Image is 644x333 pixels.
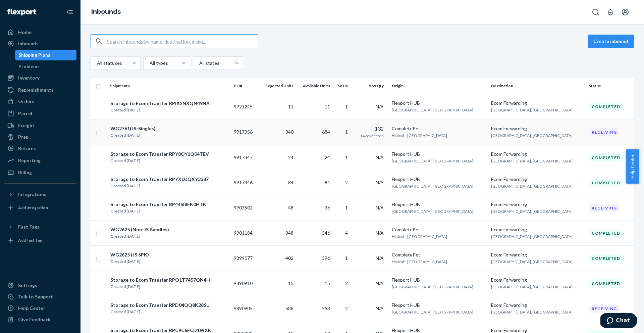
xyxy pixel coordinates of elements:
[110,151,209,157] div: Storage to Ecom Transfer RPY8OY1Q04TEV
[18,316,51,323] div: Give Feedback
[392,251,486,258] div: CompletePet
[4,202,76,213] a: Add Integration
[231,170,258,195] td: 9917346
[18,191,46,198] div: Integrations
[18,282,37,289] div: Settings
[589,229,623,237] div: Completed
[288,280,293,286] span: 15
[491,100,583,106] div: Ecom Forwarding
[285,230,293,236] span: 348
[110,100,210,107] div: Storage to Ecom Transfer RPIX2NXQN49NA
[376,280,384,286] span: N/A
[110,157,209,164] div: Created [DATE]
[345,280,348,286] span: 2
[491,209,573,214] span: [GEOGRAPHIC_DATA], [GEOGRAPHIC_DATA]
[18,98,34,105] div: Orders
[18,52,50,58] div: Shipping Plans
[333,78,353,94] th: SKUs
[376,104,384,109] span: N/A
[288,205,293,210] span: 48
[589,204,620,212] div: Receiving
[589,128,620,136] div: Receiving
[626,149,639,184] button: Help Center
[18,122,35,129] div: Freight
[491,176,583,183] div: Ecom Forwarding
[325,205,330,210] span: 36
[231,296,258,321] td: 9890905
[376,230,384,236] span: N/A
[288,154,293,160] span: 24
[18,293,53,300] div: Talk to Support
[491,201,583,208] div: Ecom Forwarding
[110,176,209,183] div: Storage to Ecom Transfer RPYX0UQXY3387
[4,222,76,232] button: Fast Tags
[231,119,258,145] td: 9917356
[588,35,634,48] button: Create inbound
[325,104,330,109] span: 11
[4,85,76,95] a: Replenishments
[392,277,486,283] div: Flexport HUB
[392,151,486,157] div: Flexport HUB
[600,313,637,330] iframe: Opens a widget where you can chat to one of our agents
[392,201,486,208] div: Flexport HUB
[345,180,348,185] span: 2
[4,189,76,200] button: Integrations
[285,305,293,311] span: 588
[258,78,296,94] th: Expected Units
[110,107,210,113] div: Created [DATE]
[231,78,258,94] th: PO#
[392,158,473,163] span: [GEOGRAPHIC_DATA], [GEOGRAPHIC_DATA]
[149,60,150,66] input: All types
[4,96,76,107] a: Orders
[389,78,488,94] th: Origin
[18,205,48,210] div: Add Integration
[18,29,32,36] div: Home
[491,259,573,264] span: [GEOGRAPHIC_DATA], [GEOGRAPHIC_DATA]
[392,284,473,289] span: [GEOGRAPHIC_DATA], [GEOGRAPHIC_DATA]
[345,104,348,109] span: 1
[325,180,330,185] span: 84
[589,279,623,288] div: Completed
[18,40,39,47] div: Inbounds
[589,304,620,313] div: Receiving
[18,110,32,117] div: Parcel
[4,291,76,302] button: Talk to Support
[345,154,348,160] span: 1
[107,78,231,94] th: Shipments
[322,305,330,311] span: 553
[491,158,573,163] span: [GEOGRAPHIC_DATA], [GEOGRAPHIC_DATA]
[491,125,583,132] div: Ecom Forwarding
[376,180,384,185] span: N/A
[18,169,32,176] div: Billing
[110,208,206,215] div: Created [DATE]
[18,237,42,243] div: Add Fast Tag
[392,107,473,112] span: [GEOGRAPHIC_DATA], [GEOGRAPHIC_DATA]
[110,125,156,132] div: WG2761(JS-Singles)
[18,224,40,230] div: Fast Tags
[285,129,293,135] span: 840
[288,104,293,109] span: 11
[231,221,258,246] td: 9901184
[392,125,486,132] div: CompletePet
[589,153,623,162] div: Completed
[110,302,210,308] div: Storage to Ecom Transfer RPD04QQ8K28SU
[376,255,384,261] span: N/A
[231,195,258,221] td: 9903502
[7,9,36,15] img: Flexport logo
[392,302,486,308] div: Flexport HUB
[491,251,583,258] div: Ecom Forwarding
[4,132,76,142] a: Prep
[356,125,384,133] div: 132
[110,258,149,265] div: Created [DATE]
[18,145,36,152] div: Returns
[392,234,447,239] span: Hialeah, [GEOGRAPHIC_DATA]
[285,255,293,261] span: 402
[392,133,447,138] span: Hialeah, [GEOGRAPHIC_DATA]
[589,254,623,263] div: Completed
[345,205,348,210] span: 1
[110,201,206,208] div: Storage to Ecom Transfer RP44SI8FK0HTK
[4,314,76,325] button: Give Feedback
[376,205,384,210] span: N/A
[4,120,76,131] a: Freight
[4,143,76,154] a: Returns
